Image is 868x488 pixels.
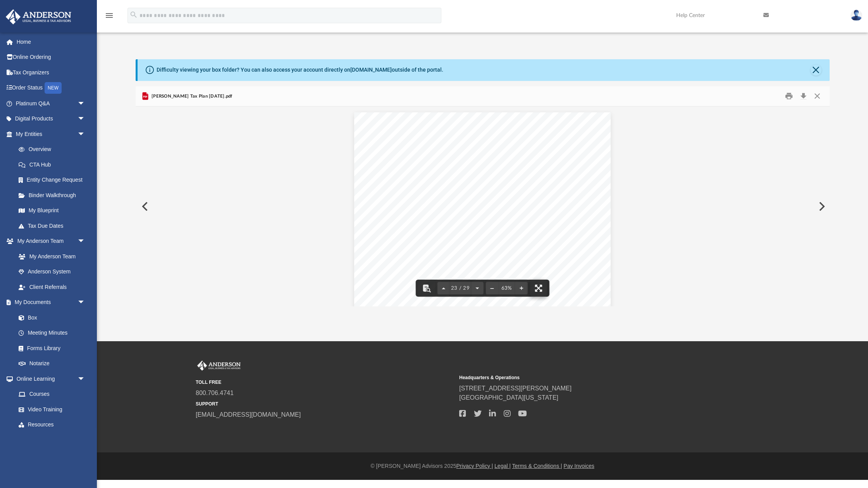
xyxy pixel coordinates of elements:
a: Online Ordering [5,50,97,65]
div: Preview [136,86,830,307]
span: acknowledge that your use of this Presentation does not make you a third party beneficiary with r... [380,275,549,277]
a: Legal | [494,463,511,469]
img: Anderson Advisors Platinum Portal [196,361,242,371]
span: information that you may have provided to [PERSON_NAME] Advisors such as certain prior tax return... [380,271,596,273]
span: Total [380,231,384,233]
span: 2026 [518,182,529,187]
div: Page 23 [354,107,610,316]
span: Land Cost [380,163,388,165]
a: Privacy Policy | [456,463,493,469]
span: 23 / 29 [450,286,471,291]
span: Revenue Code and associated regulations in effect as of the date of this Presentation. [PERSON_NA... [380,269,592,271]
span: [PERSON_NAME] Tax Plan [DATE].pdf [150,93,232,100]
span: Property Taxes [380,209,393,211]
a: [DOMAIN_NAME] [350,67,392,73]
div: File preview [136,107,830,306]
span: arrow_drop_down [77,111,93,127]
a: Anderson System [11,264,93,280]
span: 3000 [427,170,431,172]
button: Close [810,90,824,102]
span: Home Purchase Price + Improvements [380,160,412,162]
button: Print [781,90,797,102]
span: HOA [380,212,384,214]
a: Digital Productsarrow_drop_down [5,111,97,127]
div: Difficulty viewing your box folder? You can also access your account directly on outside of the p... [157,66,443,74]
span: 6% [428,177,430,179]
div: © [PERSON_NAME] Advisors 2025 [97,462,868,470]
a: My Entitiesarrow_drop_down [5,126,97,142]
a: Terms & Conditions | [512,463,562,469]
a: Courses [11,387,93,402]
span: arrow_drop_down [77,96,93,112]
a: Online Learningarrow_drop_down [5,371,93,387]
span: $49,872 [425,206,432,208]
span: this Presentation, electronic or otherwise, in whole or in part, is strictly prohibited without t... [380,265,597,267]
span: Home Office [380,156,391,158]
button: Download [797,90,811,102]
a: My Documentsarrow_drop_down [5,295,93,310]
span: arrow_drop_down [77,234,93,249]
span: $1,071 [521,196,528,198]
span: 170 [427,174,431,176]
button: Toggle findbar [418,280,435,297]
button: Close [811,65,821,76]
a: Box [11,310,89,325]
button: Next page [471,280,483,297]
img: Anderson Advisors Platinum Portal [3,9,74,24]
a: Tax Organizers [5,65,97,80]
span: avoid the imposition of any payment, interest or penalties imposed by the U.S. Internal Revenue S... [380,267,583,269]
a: Meeting Minutes [11,325,93,341]
span: State Tax Savings [465,196,483,198]
i: menu [105,11,114,20]
a: CTA Hub [11,157,97,172]
a: Video Training [11,402,89,417]
span: $48,000 [425,209,432,211]
button: Previous page [437,280,450,297]
button: Zoom out [486,280,498,297]
a: Home [5,34,97,50]
span: $0 [428,222,430,224]
span: Administrative Office [380,148,416,151]
small: TOLL FREE [196,379,454,386]
button: Enter fullscreen [530,280,547,297]
span: Electric [380,220,386,222]
span: Cell/Internet [380,225,391,227]
a: Binder Walkthrough [11,187,97,203]
span: Square Footage of Office [380,175,401,177]
span: Depreciation [380,206,391,208]
a: Client Referrals [11,279,93,295]
span: $2,000 [426,220,432,222]
span: Water & Sewer [380,217,393,219]
a: My Anderson Teamarrow_drop_down [5,234,93,249]
small: Headquarters & Operations [459,374,717,381]
img: User Pic [851,10,862,21]
span: Basis [380,167,384,169]
span: $4,654 [521,199,528,202]
span: $3,583 [521,192,528,194]
span: 1 [429,192,430,194]
span: % [380,196,382,198]
span: Number of rooms in home [380,189,402,191]
a: [GEOGRAPHIC_DATA][US_STATE] [459,394,558,401]
span: Total Savings [468,199,482,202]
div: Document Viewer [136,107,830,306]
button: Next File [813,196,830,217]
a: Order StatusNEW [5,80,97,96]
span: $8,500 [426,214,432,216]
span: $3,323 [501,192,508,194]
span: 11% [427,228,431,230]
span: Number of rooms used in business [380,192,409,194]
a: menu [105,15,114,20]
span: This Presentation, including all associated materials (collectively "this Presentation") is for i... [380,259,587,261]
span: $807 [503,196,509,198]
span: $3,720 [426,212,432,214]
a: Resources [11,417,93,433]
span: providing a legal opinion or providing legal advice by [PERSON_NAME] Advisors. No accountant-clie... [380,261,605,263]
div: Current zoom level [498,286,515,291]
a: Platinum Q&Aarrow_drop_down [5,96,97,111]
span: 1,605,000 [427,163,435,165]
a: [STREET_ADDRESS][PERSON_NAME] [459,385,572,392]
a: Pay Invoices [563,463,594,469]
a: Overview [11,142,97,157]
a: Entity Change Request [11,172,97,188]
